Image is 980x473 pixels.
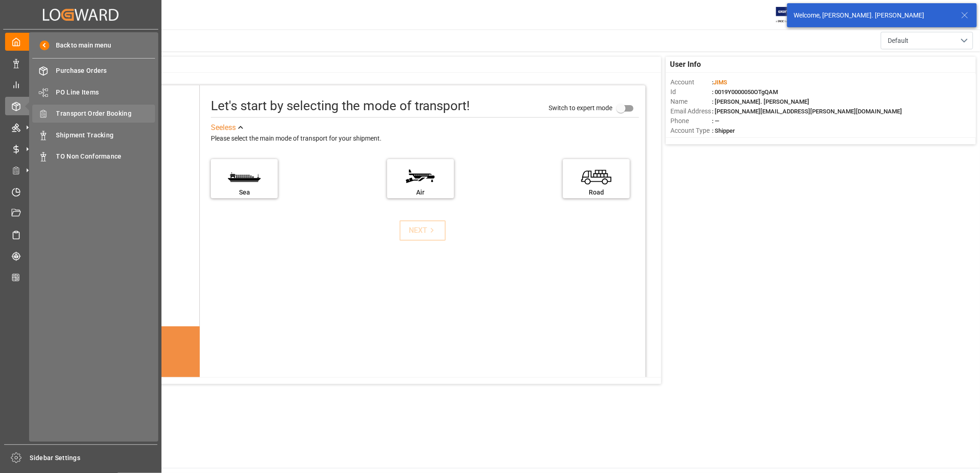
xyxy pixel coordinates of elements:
[712,89,778,95] span: : 0019Y0000050OTgQAM
[712,98,809,105] span: : [PERSON_NAME]. [PERSON_NAME]
[712,118,719,124] span: : —
[32,83,155,101] a: PO Line Items
[409,225,437,236] div: NEXT
[549,104,612,112] span: Switch to expert mode
[712,127,735,134] span: : Shipper
[211,122,236,133] div: See less
[5,247,156,265] a: Tracking Shipment
[5,183,156,201] a: Timeslot Management V2
[670,106,712,116] span: Email Address
[56,152,155,161] span: TO Non Conformance
[712,79,727,86] span: :
[5,225,156,243] a: Sailing Schedules
[713,79,727,86] span: JIMS
[568,188,625,197] div: Road
[5,33,156,51] a: My Cockpit
[5,54,156,72] a: Data Management
[32,148,155,166] a: TO Non Conformance
[32,126,155,144] a: Shipment Tracking
[888,36,908,46] span: Default
[56,66,155,76] span: Purchase Orders
[392,188,449,197] div: Air
[32,105,155,123] a: Transport Order Booking
[211,133,639,144] div: Please select the main mode of transport for your shipment.
[794,11,952,20] div: Welcome, [PERSON_NAME]. [PERSON_NAME]
[32,62,155,80] a: Purchase Orders
[670,59,701,70] span: User Info
[670,116,712,126] span: Phone
[670,97,712,106] span: Name
[30,453,158,463] span: Sidebar Settings
[56,109,155,118] span: Transport Order Booking
[215,188,273,197] div: Sea
[881,32,973,49] button: open menu
[5,268,156,286] a: CO2 Calculator
[56,130,155,140] span: Shipment Tracking
[5,76,156,94] a: My Reports
[211,96,470,116] div: Let's start by selecting the mode of transport!
[776,7,808,23] img: Exertis%20JAM%20-%20Email%20Logo.jpg_1722504956.jpg
[49,41,112,50] span: Back to main menu
[56,88,155,97] span: PO Line Items
[670,77,712,87] span: Account
[670,87,712,97] span: Id
[400,220,446,241] button: NEXT
[5,204,156,222] a: Document Management
[670,126,712,136] span: Account Type
[712,108,902,115] span: : [PERSON_NAME][EMAIL_ADDRESS][PERSON_NAME][DOMAIN_NAME]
